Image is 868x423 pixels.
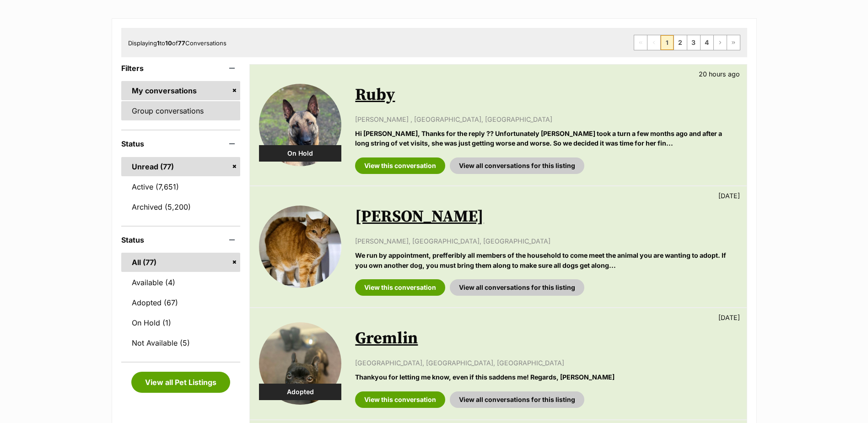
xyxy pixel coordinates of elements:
a: Available (4) [121,273,241,292]
header: Status [121,236,241,244]
a: View this conversation [355,279,445,296]
div: Adopted [259,384,341,400]
a: View this conversation [355,157,445,174]
img: Ruby [259,84,341,166]
a: View this conversation [355,391,445,408]
a: Next page [714,35,727,50]
a: Last page [727,35,740,50]
img: Gremlin [259,322,341,405]
p: 20 hours ago [699,69,740,79]
a: View all conversations for this listing [450,279,584,296]
header: Status [121,140,241,148]
a: Adopted (67) [121,293,241,312]
a: Group conversations [121,101,241,120]
a: View all conversations for this listing [450,391,584,408]
p: We run by appointment, prefferibly all members of the household to come meet the animal you are w... [355,250,737,270]
a: Gremlin [355,328,418,349]
a: Page 2 [674,35,687,50]
a: Unread (77) [121,157,241,176]
a: Ruby [355,85,395,105]
a: [PERSON_NAME] [355,206,484,227]
strong: 1 [157,39,160,47]
a: On Hold (1) [121,313,241,332]
span: Previous page [647,35,660,50]
header: Filters [121,64,241,72]
strong: 77 [178,39,185,47]
span: First page [634,35,647,50]
span: Displaying to of Conversations [128,39,226,47]
p: [DATE] [718,191,740,201]
p: [PERSON_NAME] , [GEOGRAPHIC_DATA], [GEOGRAPHIC_DATA] [355,114,737,124]
p: Thankyou for Ietting me know, even if this saddens me! Regards, [PERSON_NAME] [355,372,737,382]
p: Hi [PERSON_NAME], Thanks for the reply ?? Unfortunately [PERSON_NAME] took a turn a few months ag... [355,129,737,148]
a: All (77) [121,253,241,272]
a: Page 3 [687,35,700,50]
div: On Hold [259,145,341,162]
a: View all Pet Listings [131,372,230,393]
strong: 10 [165,39,172,47]
a: View all conversations for this listing [450,157,584,174]
nav: Pagination [634,35,740,50]
p: [PERSON_NAME], [GEOGRAPHIC_DATA], [GEOGRAPHIC_DATA] [355,236,737,246]
p: [GEOGRAPHIC_DATA], [GEOGRAPHIC_DATA], [GEOGRAPHIC_DATA] [355,358,737,368]
a: Page 4 [701,35,713,50]
a: Archived (5,200) [121,197,241,217]
a: My conversations [121,81,241,100]
span: Page 1 [661,35,674,50]
img: Jenny [259,206,341,288]
a: Not Available (5) [121,333,241,352]
a: Active (7,651) [121,177,241,196]
p: [DATE] [718,313,740,322]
